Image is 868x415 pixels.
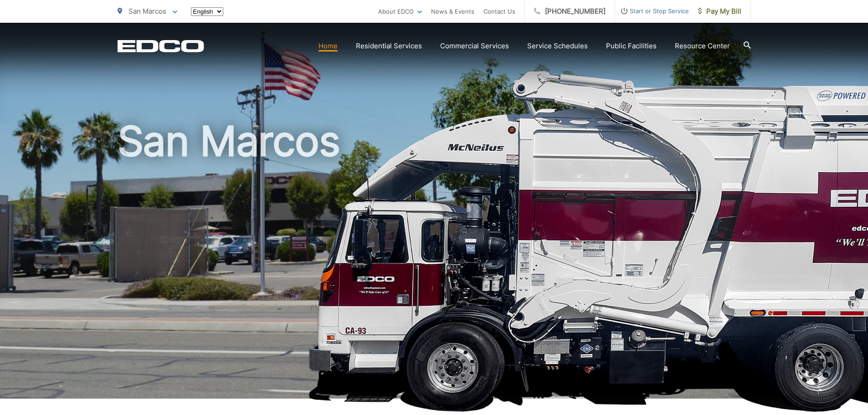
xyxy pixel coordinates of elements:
a: EDCD logo. Return to the homepage. [118,40,204,52]
a: Home [318,41,338,51]
a: Service Schedules [527,41,588,51]
span: San Marcos [128,7,166,15]
a: Public Facilities [606,41,657,51]
a: Resource Center [675,41,730,51]
a: Commercial Services [440,41,509,51]
a: Residential Services [356,41,422,51]
h1: San Marcos [118,118,751,407]
a: Contact Us [483,6,515,17]
a: About EDCO [378,6,422,17]
span: Pay My Bill [698,6,741,17]
a: News & Events [431,6,474,17]
select: Select a language [191,7,223,16]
